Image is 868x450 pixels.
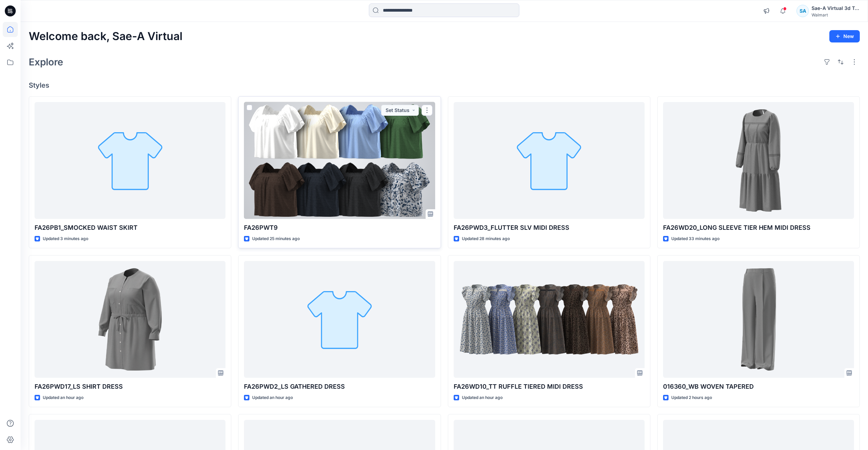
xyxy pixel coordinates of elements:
[29,81,860,89] h4: Styles
[35,102,225,219] a: FA26PB1_SMOCKED WAIST SKIRT
[462,394,503,401] p: Updated an hour ago
[454,382,645,391] p: FA26WD10_TT RUFFLE TIERED MIDI DRESS
[35,223,225,233] p: FA26PB1_SMOCKED WAIST SKIRT
[829,30,860,42] button: New
[244,382,435,391] p: FA26PWD2_LS GATHERED DRESS
[252,394,293,401] p: Updated an hour ago
[244,261,435,378] a: FA26PWD2_LS GATHERED DRESS
[454,223,645,233] p: FA26PWD3_FLUTTER SLV MIDI DRESS
[796,5,809,17] div: SA
[671,235,720,242] p: Updated 33 minutes ago
[244,223,435,233] p: FA26PWT9
[454,102,645,219] a: FA26PWD3_FLUTTER SLV MIDI DRESS
[43,394,83,401] p: Updated an hour ago
[35,382,225,391] p: FA26PWD17_LS SHIRT DRESS
[252,235,300,242] p: Updated 25 minutes ago
[812,12,859,17] div: Walmart
[244,102,435,219] a: FA26PWT9
[29,30,182,43] h2: Welcome back, Sae-A Virtual
[29,57,63,67] h2: Explore
[663,102,854,219] a: FA26WD20_LONG SLEEVE TIER HEM MIDI DRESS
[663,382,854,391] p: 016360_WB WOVEN TAPERED
[812,4,859,12] div: Sae-A Virtual 3d Team
[454,261,645,378] a: FA26WD10_TT RUFFLE TIERED MIDI DRESS
[43,235,88,242] p: Updated 3 minutes ago
[462,235,510,242] p: Updated 28 minutes ago
[35,261,225,378] a: FA26PWD17_LS SHIRT DRESS
[671,394,712,401] p: Updated 2 hours ago
[663,223,854,233] p: FA26WD20_LONG SLEEVE TIER HEM MIDI DRESS
[663,261,854,378] a: 016360_WB WOVEN TAPERED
